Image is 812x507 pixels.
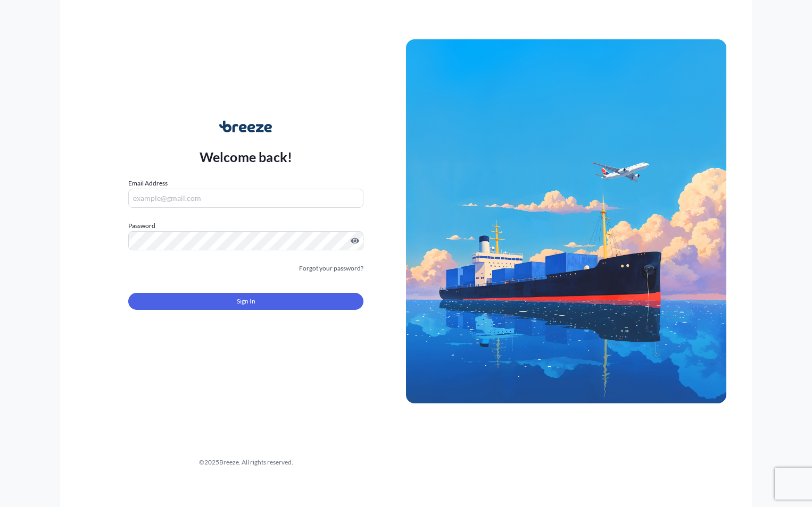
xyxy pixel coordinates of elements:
[406,39,726,403] img: Ship illustration
[86,457,406,468] div: © 2025 Breeze. All rights reserved.
[299,263,363,274] a: Forgot your password?
[200,148,293,165] p: Welcome back!
[237,296,255,307] span: Sign In
[351,236,359,245] button: Show password
[128,178,168,189] label: Email Address
[128,221,363,231] label: Password
[128,189,363,208] input: example@gmail.com
[128,293,363,310] button: Sign In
